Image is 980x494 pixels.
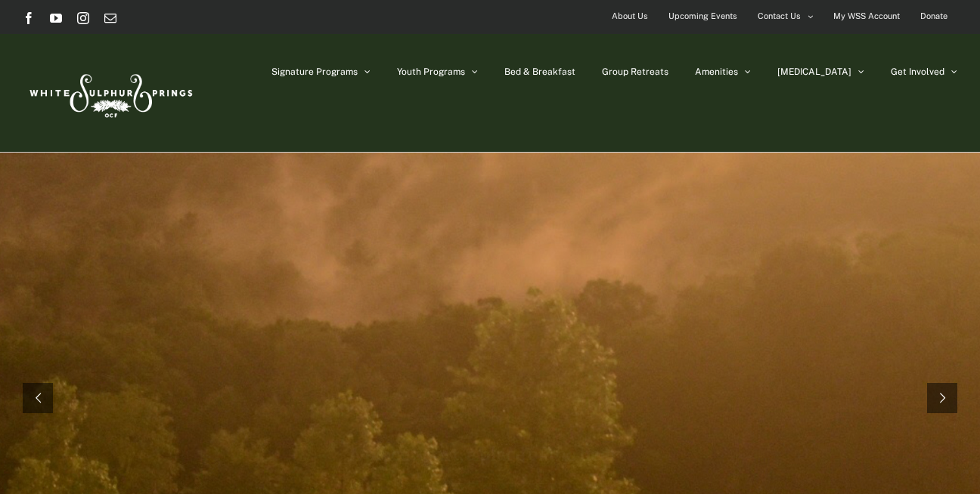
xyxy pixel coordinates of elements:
[397,67,465,76] span: Youth Programs
[397,34,478,110] a: Youth Programs
[602,67,668,76] span: Group Retreats
[271,34,957,110] nav: Main Menu
[777,67,851,76] span: [MEDICAL_DATA]
[833,5,900,27] span: My WSS Account
[891,67,944,76] span: Get Involved
[695,67,738,76] span: Amenities
[668,5,737,27] span: Upcoming Events
[271,34,371,110] a: Signature Programs
[612,5,648,27] span: About Us
[891,34,957,110] a: Get Involved
[23,57,197,128] img: White Sulphur Springs Logo
[920,5,947,27] span: Donate
[271,67,358,76] span: Signature Programs
[504,67,575,76] span: Bed & Breakfast
[349,446,625,463] rs-layer: A place apart, a place of the heart
[758,5,801,27] span: Contact Us
[504,34,575,110] a: Bed & Breakfast
[224,381,754,415] rs-layer: Welcome to WSS
[695,34,751,110] a: Amenities
[777,34,864,110] a: [MEDICAL_DATA]
[602,34,668,110] a: Group Retreats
